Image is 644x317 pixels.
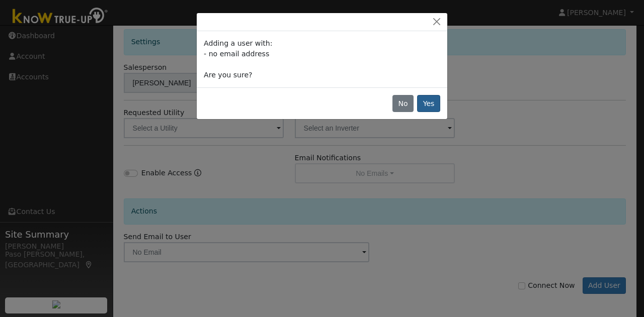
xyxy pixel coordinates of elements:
[392,95,414,112] button: No
[430,17,444,27] button: Close
[204,50,269,58] span: - no email address
[417,95,440,112] button: Yes
[204,71,252,79] span: Are you sure?
[204,39,272,47] span: Adding a user with:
